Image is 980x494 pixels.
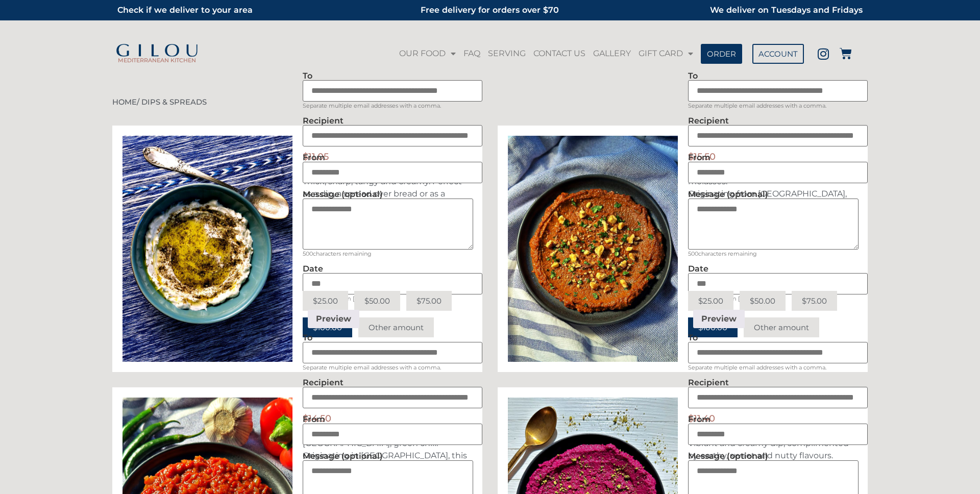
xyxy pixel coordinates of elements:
[313,296,338,306] span: $25.00
[303,154,483,162] label: From
[303,117,483,125] label: Recipient
[303,363,483,372] div: Separate multiple email addresses with a comma.
[112,58,202,63] h2: MEDITERRANEAN KITCHEN
[303,190,483,199] label: Message (optional)
[308,310,359,328] button: Preview
[485,42,528,65] a: SERVING
[802,296,827,306] span: $75.00
[531,42,588,65] a: CONTACT US
[688,334,868,342] label: To
[303,452,483,460] label: Message (optional)
[688,265,868,273] label: Date
[303,379,483,387] label: Recipient
[701,44,742,64] a: ORDER
[303,265,483,273] label: Date
[688,250,698,257] span: 500
[636,42,696,65] a: GIFT CARD
[303,250,313,257] span: 500
[303,102,483,110] div: Separate multiple email addresses with a comma.
[688,415,868,424] label: From
[303,415,483,424] label: From
[688,190,868,199] label: Message (optional)
[688,72,868,80] label: To
[693,310,745,328] button: Preview
[303,250,483,258] div: characters remaining
[754,323,809,332] span: Other amount
[369,3,610,18] h2: Free delivery for orders over $70
[698,296,723,306] span: $25.00
[752,44,804,64] a: ACCOUNT
[461,42,483,65] a: FAQ
[688,102,868,110] div: Separate multiple email addresses with a comma.
[112,96,868,108] nav: Breadcrumb
[688,250,868,258] div: characters remaining
[396,42,696,65] nav: Menu
[369,323,424,332] span: Other amount
[397,42,458,65] a: OUR FOOD
[508,136,678,362] img: Muhammara
[688,379,868,387] label: Recipient
[117,5,253,15] a: Check if we deliver to your area
[750,296,775,306] span: $50.00
[115,44,199,58] img: Gilou Logo
[758,50,798,58] span: ACCOUNT
[303,334,483,342] label: To
[112,97,137,107] a: HOME
[621,3,863,18] h2: We deliver on Tuesdays and Fridays
[303,72,483,80] label: To
[688,154,868,162] label: From
[688,452,868,460] label: Message (optional)
[688,363,868,372] div: Separate multiple email addresses with a comma.
[122,136,292,362] img: Labaneh
[707,50,736,58] span: ORDER
[688,117,868,125] label: Recipient
[364,296,390,306] span: $50.00
[591,42,633,65] a: GALLERY
[416,296,442,306] span: $75.00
